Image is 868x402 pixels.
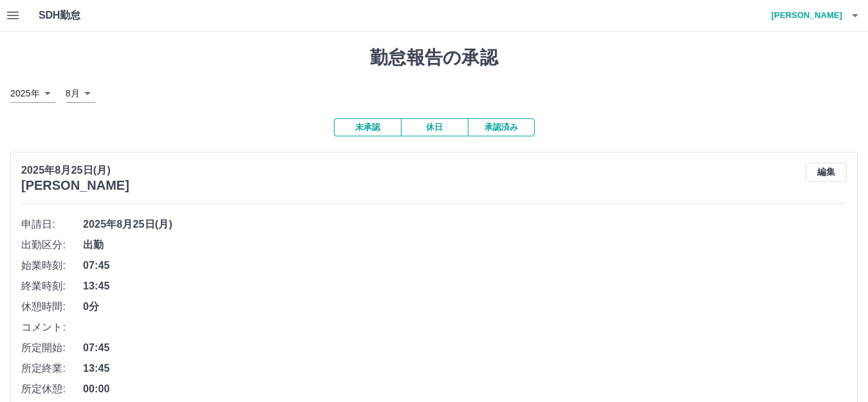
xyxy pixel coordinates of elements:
[21,279,83,294] span: 終業時刻:
[21,381,83,397] span: 所定休憩:
[21,217,83,232] span: 申請日:
[83,217,847,232] span: 2025年8月25日(月)
[401,118,468,136] button: 休日
[83,279,847,294] span: 13:45
[21,361,83,376] span: 所定終業:
[21,237,83,253] span: 出勤区分:
[66,84,95,103] div: 8月
[83,361,847,376] span: 13:45
[21,178,129,193] h3: [PERSON_NAME]
[83,299,847,315] span: 0分
[468,118,535,136] button: 承認済み
[83,237,847,253] span: 出勤
[21,299,83,315] span: 休憩時間:
[21,258,83,273] span: 始業時刻:
[83,258,847,273] span: 07:45
[83,381,847,397] span: 00:00
[21,163,129,178] p: 2025年8月25日(月)
[10,47,858,69] h1: 勤怠報告の承認
[83,340,847,356] span: 07:45
[21,320,83,335] span: コメント:
[334,118,401,136] button: 未承認
[21,340,83,356] span: 所定開始:
[806,163,847,182] button: 編集
[10,84,55,103] div: 2025年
